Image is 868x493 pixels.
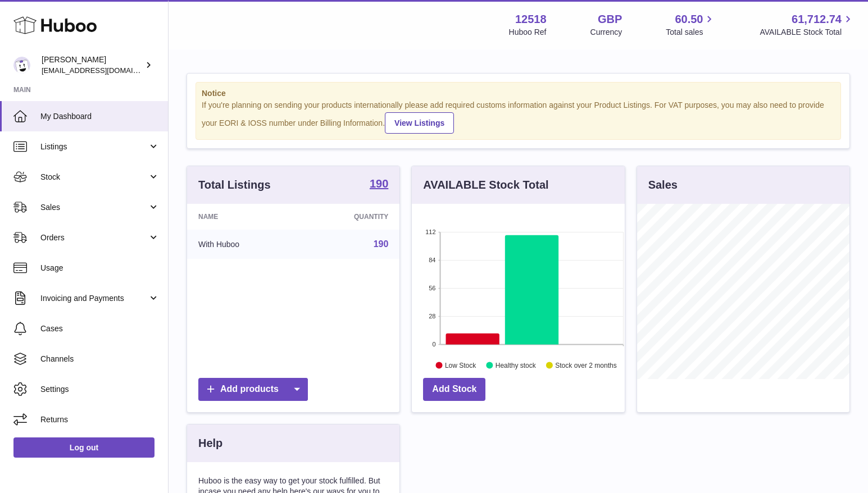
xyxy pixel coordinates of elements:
span: Stock [40,172,148,182]
strong: 190 [370,178,388,189]
h3: Sales [648,177,678,193]
span: Total sales [666,27,716,38]
a: Log out [13,437,154,458]
span: Settings [40,384,160,395]
span: Cases [40,323,160,334]
span: Invoicing and Payments [40,293,148,304]
span: [EMAIL_ADDRESS][DOMAIN_NAME] [42,66,165,75]
img: caitlin@fancylamp.co [13,57,30,74]
span: Sales [40,202,148,213]
a: 190 [370,178,388,191]
th: Quantity [299,204,400,230]
span: My Dashboard [40,111,160,122]
span: Orders [40,232,148,243]
h3: AVAILABLE Stock Total [423,177,548,193]
a: Add Stock [423,378,485,401]
td: With Huboo [187,230,299,259]
strong: 12518 [515,12,547,27]
span: Channels [40,354,160,364]
div: Currency [590,27,622,38]
text: 112 [425,229,435,235]
span: 61,712.74 [792,12,842,27]
span: Listings [40,141,148,152]
th: Name [187,204,299,230]
h3: Total Listings [198,177,271,193]
a: 60.50 Total sales [666,12,716,38]
div: If you're planning on sending your products internationally please add required customs informati... [202,100,835,134]
h3: Help [198,436,222,451]
a: 190 [374,239,389,249]
text: 28 [429,313,436,319]
text: 56 [429,285,436,291]
strong: Notice [202,88,835,99]
span: AVAILABLE Stock Total [760,27,855,38]
text: Stock over 2 months [556,361,617,369]
text: 84 [429,257,436,263]
text: 0 [433,341,436,348]
text: Healthy stock [496,361,537,369]
span: Usage [40,263,160,273]
a: Add products [198,378,308,401]
text: Low Stock [445,361,476,369]
span: 60.50 [675,12,703,27]
span: Returns [40,414,160,425]
div: Huboo Ref [509,27,547,38]
a: View Listings [385,112,454,134]
strong: GBP [598,12,622,27]
a: 61,712.74 AVAILABLE Stock Total [760,12,855,38]
div: [PERSON_NAME] [42,54,143,76]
